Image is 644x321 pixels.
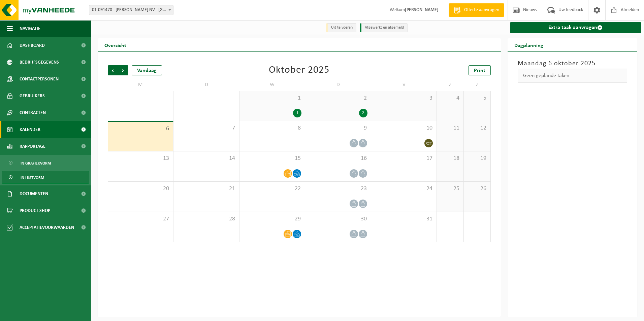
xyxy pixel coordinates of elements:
[467,185,487,192] span: 26
[20,138,45,155] span: Rapportage
[111,155,170,162] span: 13
[510,22,642,33] a: Extra taak aanvragen
[305,79,371,91] td: D
[20,185,48,202] span: Documenten
[98,38,133,51] h2: Overzicht
[243,95,301,102] span: 1
[467,155,487,162] span: 19
[309,215,367,223] span: 30
[132,65,162,75] div: Vandaag
[20,20,40,37] span: Navigatie
[405,7,439,12] strong: [PERSON_NAME]
[440,124,460,132] span: 11
[375,155,433,162] span: 17
[243,185,301,192] span: 22
[309,95,367,102] span: 2
[518,59,627,69] h3: Maandag 6 oktober 2025
[243,155,301,162] span: 15
[243,124,301,132] span: 8
[467,124,487,132] span: 12
[449,3,504,17] a: Offerte aanvragen
[360,23,408,32] li: Afgewerkt en afgemeld
[467,95,487,102] span: 5
[111,185,170,192] span: 20
[177,185,235,192] span: 21
[20,202,50,219] span: Product Shop
[469,65,491,75] a: Print
[89,5,173,15] span: 01-091470 - MYLLE H. NV - BELLEGEM
[464,79,491,91] td: Z
[375,124,433,132] span: 10
[474,68,485,73] span: Print
[243,215,301,223] span: 29
[2,171,89,184] a: In lijstvorm
[111,125,170,133] span: 6
[462,7,501,13] span: Offerte aanvragen
[375,185,433,192] span: 24
[371,79,437,91] td: V
[108,65,118,75] span: Vorige
[440,185,460,192] span: 25
[437,79,464,91] td: Z
[2,156,89,169] a: In grafiekvorm
[20,104,46,121] span: Contracten
[177,124,235,132] span: 7
[293,109,301,117] div: 1
[177,155,235,162] span: 14
[309,124,367,132] span: 9
[375,95,433,102] span: 3
[21,171,44,184] span: In lijstvorm
[89,5,173,15] span: 01-091470 - MYLLE H. NV - BELLEGEM
[309,155,367,162] span: 16
[20,219,74,236] span: Acceptatievoorwaarden
[173,79,239,91] td: D
[326,23,356,32] li: Uit te voeren
[20,37,45,54] span: Dashboard
[20,121,40,138] span: Kalender
[269,65,329,75] div: Oktober 2025
[118,65,128,75] span: Volgende
[375,215,433,223] span: 31
[111,215,170,223] span: 27
[177,215,235,223] span: 28
[20,54,59,71] span: Bedrijfsgegevens
[508,38,550,51] h2: Dagplanning
[108,79,173,91] td: M
[359,109,367,117] div: 2
[440,95,460,102] span: 4
[239,79,305,91] td: W
[309,185,367,192] span: 23
[518,69,627,83] div: Geen geplande taken
[20,71,59,87] span: Contactpersonen
[21,157,51,170] span: In grafiekvorm
[20,87,45,104] span: Gebruikers
[440,155,460,162] span: 18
